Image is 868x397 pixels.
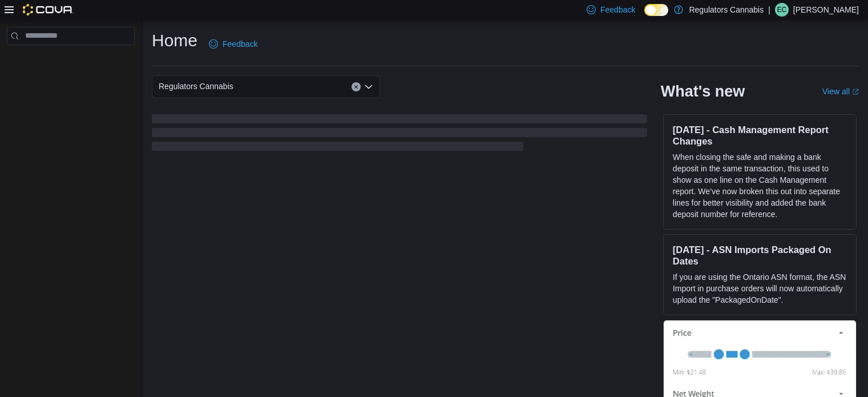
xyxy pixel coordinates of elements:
p: | [768,3,770,17]
span: Feedback [600,4,635,15]
button: Open list of options [364,82,373,91]
p: Regulators Cannabis [689,3,764,17]
p: [PERSON_NAME] [793,3,859,17]
div: Erika Cote [775,3,789,17]
span: Regulators Cannabis [159,79,233,93]
input: Dark Mode [644,4,668,16]
p: When closing the safe and making a bank deposit in the same transaction, this used to show as one... [673,151,847,220]
svg: External link [852,89,859,95]
span: Dark Mode [644,16,645,17]
p: If you are using the Ontario ASN format, the ASN Import in purchase orders will now automatically... [673,271,847,306]
span: EC [777,3,787,17]
img: Cova [23,4,74,15]
h3: [DATE] - ASN Imports Packaged On Dates [673,244,847,267]
h2: What's new [661,82,745,101]
span: Feedback [223,38,257,50]
button: Clear input [352,82,361,91]
nav: Complex example [7,47,135,75]
a: Feedback [204,33,262,55]
a: View allExternal link [822,87,859,96]
span: Loading [152,117,647,153]
h3: [DATE] - Cash Management Report Changes [673,124,847,147]
h1: Home [152,29,197,52]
